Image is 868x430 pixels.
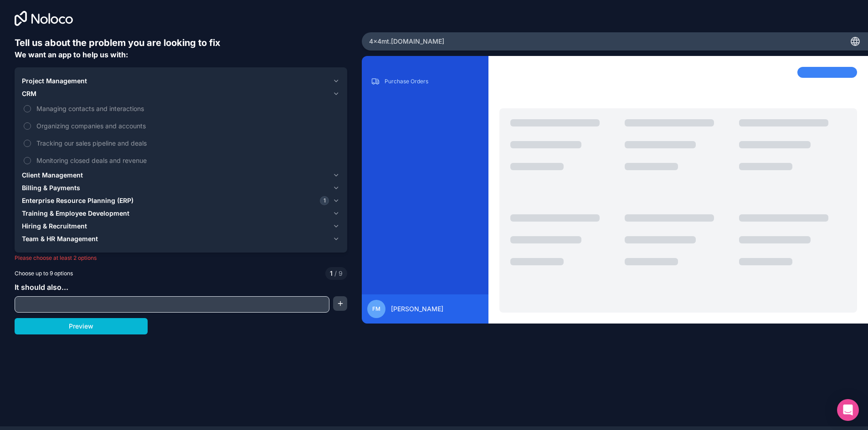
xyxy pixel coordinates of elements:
[22,169,340,182] button: Client Management
[24,157,31,164] button: Monitoring closed deals and revenue
[15,254,347,262] p: Please choose at least 2 options
[330,269,333,278] span: 1
[369,37,444,46] span: 4x4mt .[DOMAIN_NAME]
[22,194,340,207] button: Enterprise Resource Planning (ERP)1
[36,156,338,165] span: Monitoring closed deals and revenue
[22,196,134,205] span: Enterprise Resource Planning (ERP)
[334,269,337,277] span: /
[15,36,347,49] h6: Tell us about the problem you are looking to fix
[22,207,340,220] button: Training & Employee Development
[15,269,73,278] span: Choose up to 9 options
[22,76,87,86] span: Project Management
[22,234,98,243] span: Team & HR Management
[22,87,340,100] button: CRM
[22,183,80,192] span: Billing & Payments
[385,78,479,85] p: Purchase Orders
[391,304,443,314] span: [PERSON_NAME]
[15,283,68,292] span: It should also...
[15,318,148,334] button: Preview
[36,121,338,131] span: Organizing companies and accounts
[333,269,343,278] span: 9
[369,74,481,287] div: scrollable content
[22,233,340,245] button: Team & HR Management
[22,75,340,87] button: Project Management
[320,196,329,205] span: 1
[22,220,340,233] button: Hiring & Recruitment
[22,222,87,231] span: Hiring & Recruitment
[22,209,129,218] span: Training & Employee Development
[837,399,859,421] div: Open Intercom Messenger
[36,138,338,148] span: Tracking our sales pipeline and deals
[22,182,340,194] button: Billing & Payments
[372,305,380,313] span: fm
[24,122,31,130] button: Organizing companies and accounts
[36,104,338,113] span: Managing contacts and interactions
[22,100,340,169] div: CRM
[24,140,31,147] button: Tracking our sales pipeline and deals
[24,105,31,112] button: Managing contacts and interactions
[15,50,128,59] span: We want an app to help us with:
[22,171,83,180] span: Client Management
[22,89,36,98] span: CRM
